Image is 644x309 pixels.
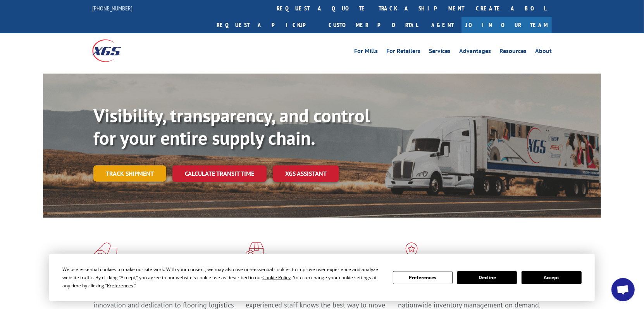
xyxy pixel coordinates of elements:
a: Agent [424,17,461,33]
a: For Mills [354,48,378,57]
img: xgs-icon-flagship-distribution-model-red [398,242,425,263]
img: xgs-icon-total-supply-chain-intelligence-red [93,242,117,263]
a: Join Our Team [461,17,552,33]
a: For Retailers [386,48,420,57]
a: Advantages [459,48,491,57]
div: Cookie Consent Prompt [49,254,595,301]
button: Accept [522,271,581,284]
span: Cookie Policy [262,274,291,281]
a: Request a pickup [211,17,323,33]
a: XGS ASSISTANT [273,165,339,182]
a: Track shipment [93,165,166,182]
b: Visibility, transparency, and control for your entire supply chain. [93,103,370,150]
span: Preferences [107,282,133,289]
img: xgs-icon-focused-on-flooring-red [246,242,264,263]
div: We use essential cookies to make our site work. With your consent, we may also use non-essential ... [62,265,383,290]
div: Open chat [611,278,635,301]
a: Resources [499,48,527,57]
a: Calculate transit time [172,165,267,182]
button: Decline [457,271,517,284]
a: Customer Portal [323,17,424,33]
a: [PHONE_NUMBER] [92,4,133,12]
button: Preferences [393,271,453,284]
a: Services [429,48,451,57]
a: About [535,48,552,57]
